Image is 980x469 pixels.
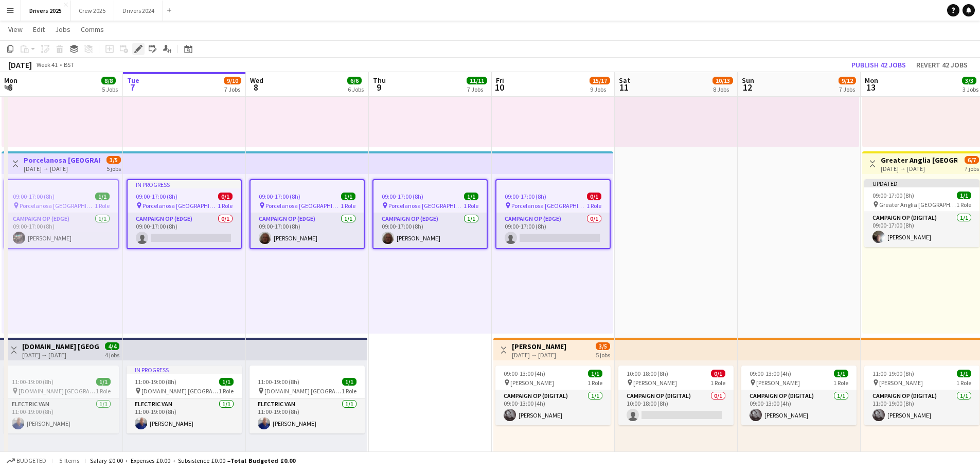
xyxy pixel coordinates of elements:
span: 11 [617,81,630,93]
span: 1 Role [218,202,233,210]
span: 10 [494,81,504,93]
span: 1 Role [956,201,971,209]
span: 11:00-19:00 (8h) [12,378,54,386]
span: 1 Role [342,387,357,395]
div: [DATE] → [DATE] [22,351,99,359]
span: Week 41 [34,61,60,68]
div: [DATE] → [DATE] [881,165,957,172]
span: 9/12 [839,77,856,84]
app-card-role: Campaign Op (Edge)1/109:00-17:00 (8h)[PERSON_NAME] [373,213,487,248]
app-card-role: Electric Van1/111:00-19:00 (8h)[PERSON_NAME] [127,398,242,433]
span: 1 Role [464,202,478,210]
span: 1/1 [588,370,602,377]
div: 11:00-19:00 (8h)1/1 [DOMAIN_NAME] [GEOGRAPHIC_DATA]1 RoleElectric Van1/111:00-19:00 (8h)[PERSON_N... [250,366,365,433]
app-job-card: 09:00-17:00 (8h)0/1 Porcelanosa [GEOGRAPHIC_DATA]1 RoleCampaign Op (Edge)0/109:00-17:00 (8h) [495,179,611,249]
span: 8/8 [101,77,116,84]
button: Drivers 2024 [114,1,163,21]
span: 13 [863,81,878,93]
span: 12 [740,81,754,93]
span: Greater Anglia [GEOGRAPHIC_DATA] [879,201,956,209]
span: Edit [33,25,45,34]
button: Revert 42 jobs [912,58,972,72]
div: Updated09:00-17:00 (8h)1/1 Greater Anglia [GEOGRAPHIC_DATA]1 RoleCampaign Op (Digital)1/109:00-17... [864,179,979,247]
span: 11/11 [467,77,487,84]
span: 09:00-17:00 (8h) [136,193,177,200]
div: 5 jobs [106,164,121,172]
span: Sun [742,76,754,85]
span: 9/10 [224,77,241,84]
h3: Greater Anglia [GEOGRAPHIC_DATA] [881,155,957,165]
span: [DOMAIN_NAME] [GEOGRAPHIC_DATA] [141,387,219,395]
app-job-card: 09:00-17:00 (8h)1/1 Porcelanosa [GEOGRAPHIC_DATA]1 RoleCampaign Op (Edge)1/109:00-17:00 (8h)[PERS... [250,179,365,249]
app-job-card: 09:00-13:00 (4h)1/1 [PERSON_NAME]1 RoleCampaign Op (Digital)1/109:00-13:00 (4h)[PERSON_NAME] [495,366,611,425]
span: 09:00-17:00 (8h) [259,193,300,200]
a: View [4,23,27,36]
span: 1/1 [342,378,357,386]
app-card-role: Campaign Op (Edge)1/109:00-17:00 (8h)[PERSON_NAME] [251,213,364,248]
span: 11:00-19:00 (8h) [258,378,299,386]
span: 6/6 [347,77,362,84]
span: 1 Role [341,202,355,210]
div: BST [64,61,74,68]
span: 6 [3,81,17,93]
span: 09:00-13:00 (4h) [504,370,545,377]
span: 11:00-19:00 (8h) [872,370,914,377]
span: 0/1 [587,193,601,200]
span: Budgeted [16,457,46,464]
span: 1/1 [219,378,234,386]
span: 10/13 [712,77,733,84]
span: 0/1 [218,193,233,200]
span: [PERSON_NAME] [633,379,677,387]
div: In progress [127,366,242,374]
div: 3 Jobs [963,85,978,93]
span: Total Budgeted £0.00 [230,457,295,464]
div: 9 Jobs [590,85,610,93]
span: 09:00-17:00 (8h) [382,193,423,200]
div: 7 Jobs [467,85,487,93]
div: In progress [128,180,241,188]
span: 1 Role [833,379,848,387]
app-card-role: Campaign Op (Digital)1/109:00-17:00 (8h)[PERSON_NAME] [864,212,979,247]
span: 7 [126,81,139,93]
span: Thu [373,76,386,85]
app-job-card: 11:00-19:00 (8h)1/1 [PERSON_NAME]1 RoleCampaign Op (Digital)1/111:00-19:00 (8h)[PERSON_NAME] [864,366,979,425]
div: 6 Jobs [348,85,364,93]
app-card-role: Campaign Op (Digital)1/109:00-13:00 (4h)[PERSON_NAME] [495,390,611,425]
a: Jobs [51,23,75,36]
span: 1 Role [710,379,725,387]
button: Crew 2025 [70,1,114,21]
button: Publish 42 jobs [847,58,910,72]
div: 8 Jobs [713,85,733,93]
h3: Porcelanosa [GEOGRAPHIC_DATA] [24,155,100,165]
span: Jobs [55,25,70,34]
span: 1 Role [587,379,602,387]
app-job-card: In progress09:00-17:00 (8h)0/1 Porcelanosa [GEOGRAPHIC_DATA]1 RoleCampaign Op (Edge)0/109:00-17:0... [127,179,242,249]
span: Sat [619,76,630,85]
app-card-role: Campaign Op (Edge)0/109:00-17:00 (8h) [128,213,241,248]
span: 1/1 [957,370,971,377]
span: [PERSON_NAME] [756,379,800,387]
span: 09:00-17:00 (8h) [13,193,55,200]
span: 8 [248,81,263,93]
span: [DOMAIN_NAME] [GEOGRAPHIC_DATA] [264,387,342,395]
span: [PERSON_NAME] [510,379,554,387]
span: 1/1 [95,193,110,200]
app-job-card: In progress11:00-19:00 (8h)1/1 [DOMAIN_NAME] [GEOGRAPHIC_DATA]1 RoleElectric Van1/111:00-19:00 (8... [127,366,242,433]
span: 1 Role [956,379,971,387]
span: Porcelanosa [GEOGRAPHIC_DATA] [20,202,95,210]
app-job-card: 09:00-17:00 (8h)1/1 Porcelanosa [GEOGRAPHIC_DATA]1 RoleCampaign Op (Edge)1/109:00-17:00 (8h)[PERS... [4,179,119,249]
button: Drivers 2025 [21,1,70,21]
span: [DOMAIN_NAME] [GEOGRAPHIC_DATA] [19,387,96,395]
span: 1 Role [586,202,601,210]
span: 1/1 [341,193,355,200]
span: 6/7 [965,156,979,164]
span: Tue [127,76,139,85]
span: 3/3 [962,77,976,84]
div: [DATE] → [DATE] [24,165,100,172]
app-job-card: 09:00-17:00 (8h)1/1 Porcelanosa [GEOGRAPHIC_DATA]1 RoleCampaign Op (Edge)1/109:00-17:00 (8h)[PERS... [372,179,488,249]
